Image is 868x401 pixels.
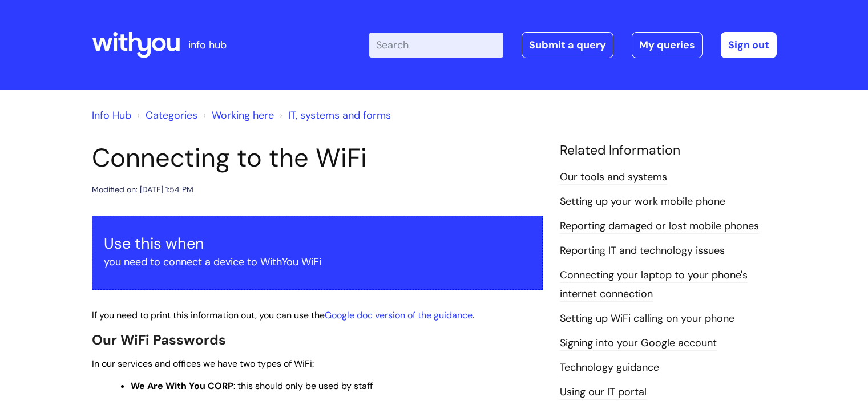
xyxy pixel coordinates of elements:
[369,33,503,58] input: Search
[92,331,226,349] span: Our WiFi Passwords
[560,143,777,159] h4: Related Information
[92,183,193,197] div: Modified on: [DATE] 1:54 PM
[560,219,759,234] a: Reporting damaged or lost mobile phones
[560,268,748,301] a: Connecting your laptop to your phone's internet connection
[560,336,717,351] a: Signing into your Google account
[632,32,703,58] a: My queries
[92,143,543,173] h1: Connecting to the WiFi
[200,106,274,124] li: Working here
[188,36,227,54] p: info hub
[288,108,391,122] a: IT, systems and forms
[104,234,531,253] h3: Use this when
[560,385,647,400] a: Using our IT portal
[134,106,197,124] li: Solution home
[212,108,274,122] a: Working here
[369,32,777,58] div: | -
[721,32,777,58] a: Sign out
[92,309,474,321] span: If you need to print this information out, you can use the .
[92,108,131,122] a: Info Hub
[560,361,659,375] a: Technology guidance
[146,108,197,122] a: Categories
[92,358,314,370] span: In our services and offices we have two types of WiFi:
[131,380,373,392] span: : this should only be used by staff
[560,170,667,185] a: Our tools and systems
[560,244,725,258] a: Reporting IT and technology issues
[522,32,613,58] a: Submit a query
[104,253,531,271] p: you need to connect a device to WithYou WiFi
[560,311,734,326] a: Setting up WiFi calling on your phone
[131,380,233,392] strong: We Are With You CORP
[277,106,391,124] li: IT, systems and forms
[560,195,725,209] a: Setting up your work mobile phone
[325,309,473,321] a: Google doc version of the guidance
